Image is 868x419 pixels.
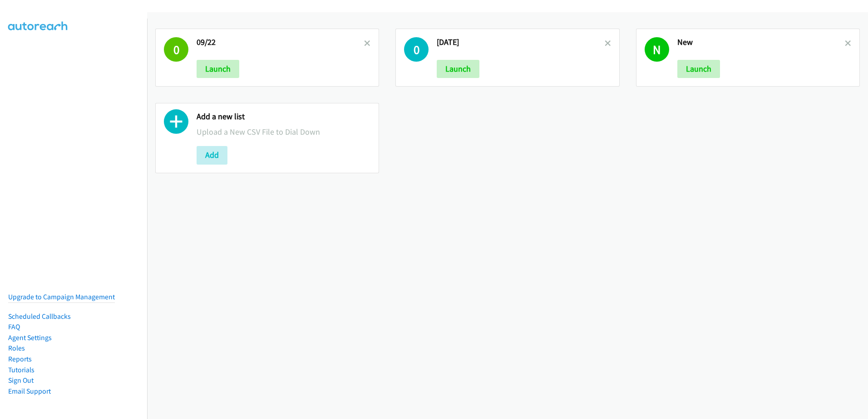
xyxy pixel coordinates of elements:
[404,37,429,62] h1: 0
[8,387,51,395] a: Email Support
[8,365,35,374] a: Tutorials
[197,126,370,138] p: Upload a New CSV File to Dial Down
[8,355,32,363] a: Reports
[8,322,20,331] a: FAQ
[8,312,71,321] a: Scheduled Callbacks
[8,376,34,385] a: Sign Out
[437,60,479,78] button: Launch
[164,37,188,62] h1: 0
[8,333,52,342] a: Agent Settings
[197,146,227,164] button: Add
[677,60,720,78] button: Launch
[197,112,370,122] h2: Add a new list
[197,60,239,78] button: Launch
[677,37,845,48] h2: New
[645,37,669,62] h1: N
[8,292,115,301] a: Upgrade to Campaign Management
[437,37,604,48] h2: [DATE]
[197,37,364,48] h2: 09/22
[8,344,25,352] a: Roles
